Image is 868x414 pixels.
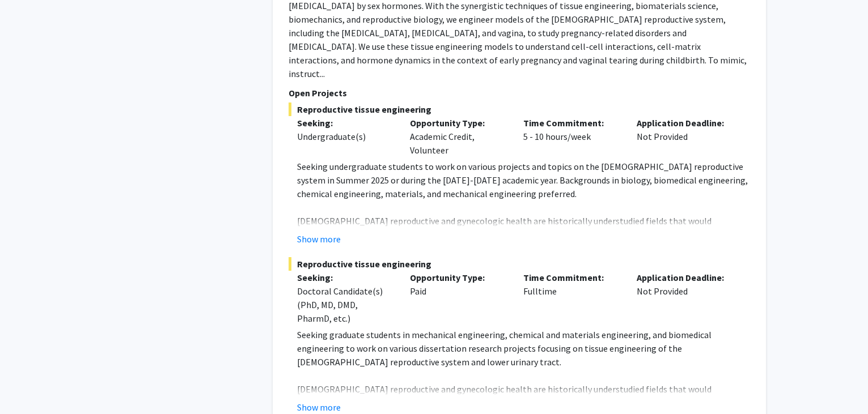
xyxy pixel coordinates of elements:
[297,284,393,325] div: Doctoral Candidate(s) (PhD, MD, DMD, PharmD, etc.)
[628,271,742,325] div: Not Provided
[297,214,750,296] p: [DEMOGRAPHIC_DATA] reproductive and gynecologic health are historically understudied fields that ...
[297,232,341,246] button: Show more
[515,271,628,325] div: Fulltime
[410,271,506,284] p: Opportunity Type:
[297,116,393,130] p: Seeking:
[523,116,620,130] p: Time Commitment:
[297,400,341,414] button: Show more
[628,116,742,157] div: Not Provided
[401,116,515,157] div: Academic Credit, Volunteer
[297,130,393,143] div: Undergraduate(s)
[401,271,515,325] div: Paid
[523,271,620,284] p: Time Commitment:
[289,257,750,271] span: Reproductive tissue engineering
[637,116,733,130] p: Application Deadline:
[515,116,628,157] div: 5 - 10 hours/week
[410,116,506,130] p: Opportunity Type:
[637,271,733,284] p: Application Deadline:
[289,86,750,100] p: Open Projects
[297,328,750,369] p: Seeking graduate students in mechanical engineering, chemical and materials engineering, and biom...
[297,271,393,284] p: Seeking:
[289,103,750,116] span: Reproductive tissue engineering
[9,363,48,406] iframe: Chat
[297,160,750,200] p: Seeking undergraduate students to work on various projects and topics on the [DEMOGRAPHIC_DATA] r...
